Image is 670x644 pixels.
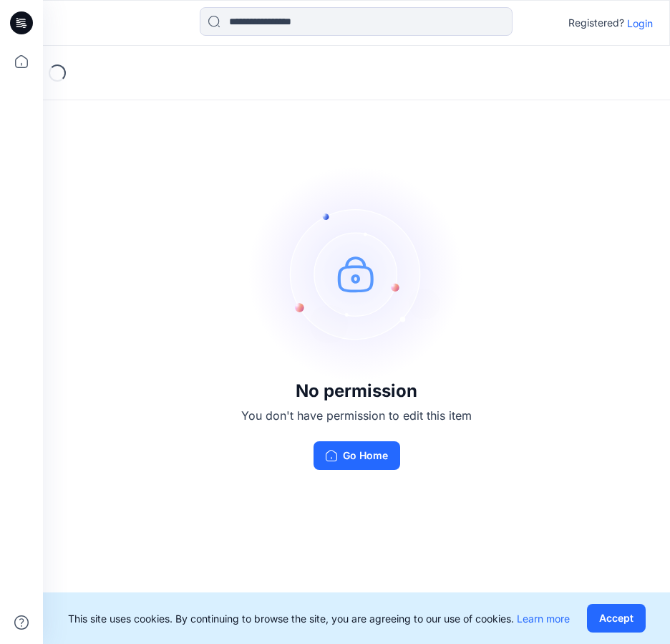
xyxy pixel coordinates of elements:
img: no-perm.svg [249,166,464,381]
p: This site uses cookies. By continuing to browse the site, you are agreeing to our use of cookies. [68,611,570,626]
p: Login [627,16,653,31]
button: Accept [587,604,646,633]
p: You don't have permission to edit this item [241,407,472,424]
a: Learn more [517,612,570,625]
h3: No permission [241,381,472,401]
p: Registered? [568,14,624,32]
button: Go Home [314,441,400,470]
